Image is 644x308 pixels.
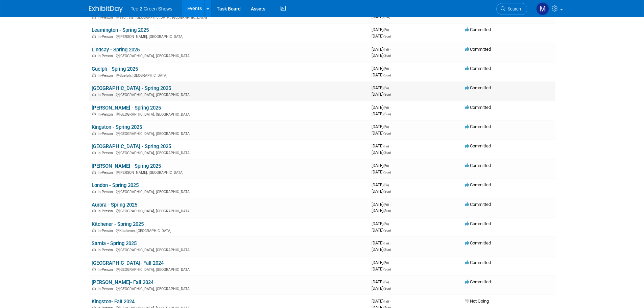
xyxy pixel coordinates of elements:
[383,222,389,226] span: (Fri)
[390,105,391,110] span: -
[92,66,138,72] a: Guelph - Spring 2025
[390,260,391,265] span: -
[98,267,115,272] span: In-Person
[465,221,491,226] span: Committed
[92,170,96,174] img: In-Person Event
[390,182,391,187] span: -
[383,267,391,271] span: (Sun)
[98,287,115,291] span: In-Person
[372,72,391,77] span: [DATE]
[92,53,366,58] div: [GEOGRAPHIC_DATA], [GEOGRAPHIC_DATA]
[372,33,391,39] span: [DATE]
[383,93,391,96] span: (Sun)
[98,54,115,58] span: In-Person
[92,208,366,213] div: [GEOGRAPHIC_DATA], [GEOGRAPHIC_DATA]
[372,240,391,245] span: [DATE]
[92,299,135,305] a: Kingston- Fall 2024
[92,169,366,175] div: [PERSON_NAME], [GEOGRAPHIC_DATA]
[465,143,491,148] span: Committed
[92,260,164,266] a: [GEOGRAPHIC_DATA]- Fall 2024
[372,124,391,129] span: [DATE]
[383,144,389,148] span: (Fri)
[92,33,366,39] div: [PERSON_NAME], [GEOGRAPHIC_DATA]
[372,105,391,110] span: [DATE]
[98,93,115,97] span: In-Person
[465,66,491,71] span: Committed
[92,93,96,96] img: In-Person Event
[372,247,391,252] span: [DATE]
[92,267,96,271] img: In-Person Event
[92,85,171,91] a: [GEOGRAPHIC_DATA] - Spring 2025
[383,280,389,284] span: (Fri)
[390,299,391,304] span: -
[92,228,366,233] div: Kitchener, [GEOGRAPHIC_DATA]
[92,105,161,111] a: [PERSON_NAME] - Spring 2025
[372,208,391,213] span: [DATE]
[390,143,391,148] span: -
[92,182,139,188] a: London - Spring 2025
[92,47,140,53] a: Lindsay - Spring 2025
[383,151,391,155] span: (Sun)
[390,66,391,71] span: -
[92,248,96,251] img: In-Person Event
[383,15,390,19] span: (Sat)
[465,240,491,245] span: Committed
[92,287,96,290] img: In-Person Event
[372,260,391,265] span: [DATE]
[505,6,521,11] span: Search
[92,27,149,33] a: Leamington - Spring 2025
[372,131,391,136] span: [DATE]
[383,241,389,245] span: (Fri)
[372,27,391,32] span: [DATE]
[92,150,366,155] div: [GEOGRAPHIC_DATA], [GEOGRAPHIC_DATA]
[383,203,389,207] span: (Fri)
[383,48,389,51] span: (Fri)
[372,150,391,155] span: [DATE]
[390,47,391,52] span: -
[383,106,389,110] span: (Fri)
[372,169,391,174] span: [DATE]
[92,190,96,193] img: In-Person Event
[383,73,391,77] span: (Sun)
[383,209,391,213] span: (Sun)
[98,170,115,175] span: In-Person
[390,27,391,32] span: -
[98,15,115,20] span: In-Person
[89,6,123,13] img: ExhibitDay
[372,299,391,304] span: [DATE]
[372,66,391,71] span: [DATE]
[372,286,391,291] span: [DATE]
[98,209,115,213] span: In-Person
[465,27,491,32] span: Committed
[465,202,491,207] span: Committed
[390,240,391,245] span: -
[372,92,391,97] span: [DATE]
[372,202,391,207] span: [DATE]
[383,300,389,303] span: (Fri)
[92,72,366,78] div: Guelph, [GEOGRAPHIC_DATA]
[92,54,96,57] img: In-Person Event
[390,163,391,168] span: -
[372,228,391,233] span: [DATE]
[383,261,389,265] span: (Fri)
[383,183,389,187] span: (Fri)
[465,163,491,168] span: Committed
[98,34,115,39] span: In-Person
[372,85,391,90] span: [DATE]
[372,279,391,284] span: [DATE]
[372,47,391,52] span: [DATE]
[372,53,391,58] span: [DATE]
[383,112,391,116] span: (Sun)
[372,14,390,19] span: [DATE]
[383,86,389,90] span: (Fri)
[98,248,115,252] span: In-Person
[496,3,527,15] a: Search
[92,163,161,169] a: [PERSON_NAME] - Spring 2025
[92,247,366,252] div: [GEOGRAPHIC_DATA], [GEOGRAPHIC_DATA]
[92,112,96,116] img: In-Person Event
[383,164,389,168] span: (Fri)
[372,221,391,226] span: [DATE]
[92,132,96,135] img: In-Person Event
[92,279,153,285] a: [PERSON_NAME]- Fall 2024
[383,190,391,193] span: (Sun)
